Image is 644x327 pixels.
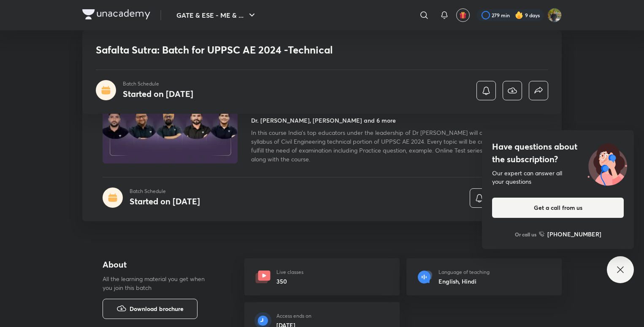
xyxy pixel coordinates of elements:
[456,8,470,22] button: avatar
[459,11,467,19] img: avatar
[438,277,490,286] h6: English, Hindi
[82,9,150,21] a: Company Logo
[103,258,217,271] h4: About
[103,299,198,319] button: Download brochure
[103,274,211,292] p: All the learning material you get when you join this batch
[438,268,490,276] p: Language of teaching
[492,140,624,166] h4: Have questions about the subscription?
[130,196,200,207] h4: Started on [DATE]
[547,8,562,22] img: shubham rawat
[515,231,536,238] p: Or call us
[581,140,634,186] img: ttu_illustration_new.svg
[547,230,601,239] h6: [PHONE_NUMBER]
[130,304,184,314] span: Download brochure
[276,268,303,276] p: Live classes
[515,11,523,19] img: streak
[101,87,239,164] img: Thumbnail
[276,277,303,286] h6: 350
[492,198,624,218] button: Get a call from us
[492,169,624,186] div: Our expert can answer all your questions
[82,9,150,19] img: Company Logo
[251,129,540,163] span: In this course India's top educators under the leadership of Dr [PERSON_NAME] will cover the enti...
[251,116,396,125] h4: Dr. [PERSON_NAME], [PERSON_NAME] and 6 more
[171,7,262,24] button: GATE & ESE - ME & ...
[96,44,426,56] h1: Safalta Sutra: Batch for UPPSC AE 2024 -Technical
[539,230,601,239] a: [PHONE_NUMBER]
[276,312,311,320] p: Access ends on
[130,188,200,195] p: Batch Schedule
[123,80,193,88] p: Batch Schedule
[123,88,193,99] h4: Started on [DATE]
